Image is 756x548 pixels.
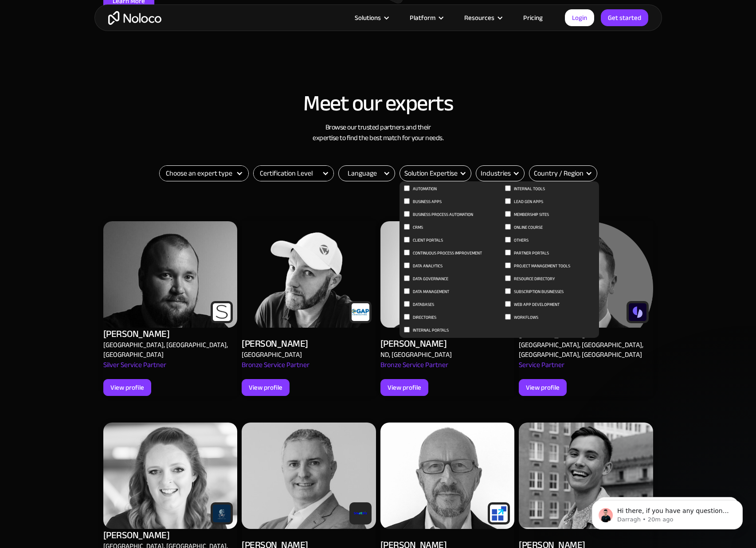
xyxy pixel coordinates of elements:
[526,382,560,393] div: View profile
[413,184,437,194] span: Automation
[404,250,410,255] input: Continuous process improvement
[529,165,597,181] div: Country / Region
[505,250,511,255] input: Partner Portals
[380,360,448,379] div: Bronze Service Partner
[380,423,515,529] img: Alex Vyshnevskiy - Noloco app builder Expert
[404,185,410,191] input: Automation
[242,350,302,360] div: [GEOGRAPHIC_DATA]
[514,274,555,284] span: Resource Directory
[512,12,554,23] a: Pricing
[413,325,449,336] span: Internal Portals
[514,299,560,310] span: Web App Development
[413,209,473,220] span: Business process automation
[505,198,511,204] input: Lead Gen Apps
[514,222,543,233] span: Online Course
[413,261,443,271] span: Data Analytics
[413,235,443,246] span: Client Portals
[404,288,410,294] input: Data Management
[464,12,494,23] div: Resources
[565,9,594,26] a: Login
[505,262,511,268] input: Project Management Tools
[505,288,511,294] input: Subscription Businesses
[380,210,515,407] a: Alex Vyshnevskiy - Noloco app builder Expert[PERSON_NAME]ND, [GEOGRAPHIC_DATA]Bronze Service Part...
[355,12,381,23] div: Solutions
[514,312,538,323] span: Workflows
[514,248,549,258] span: Partner Portals
[505,224,511,230] input: Online Course
[453,12,512,23] div: Resources
[505,211,511,217] input: Membership Sites
[400,181,599,338] nav: Solution Expertise
[103,340,233,360] div: [GEOGRAPHIC_DATA], [GEOGRAPHIC_DATA], [GEOGRAPHIC_DATA]
[159,165,249,181] form: Filter
[481,168,511,179] div: Industries
[505,275,511,281] input: Resource Directory
[103,221,238,328] img: Alex Vyshnevskiy - Noloco app builder Expert
[476,165,525,181] form: Email Form
[404,211,410,217] input: Business process automation
[514,261,570,271] span: Project Management Tools
[249,382,282,393] div: View profile
[404,224,410,230] input: CRMs
[404,168,458,179] div: Solution Expertise
[476,165,525,181] div: Industries
[242,360,309,379] div: Bronze Service Partner
[505,237,511,243] input: Others
[413,299,434,310] span: Databases
[338,165,395,181] div: Language
[103,91,653,115] h2: Meet our experts
[579,481,756,544] iframe: Intercom notifications message
[514,209,549,220] span: Membership Sites
[242,210,376,407] a: Alex Vyshnevskiy - Noloco app builder Expert[PERSON_NAME][GEOGRAPHIC_DATA]Bronze Service PartnerV...
[388,382,421,393] div: View profile
[404,237,410,243] input: Client Portals
[400,165,471,181] div: Solution Expertise
[413,286,449,297] span: Data Management
[348,168,377,179] div: Language
[505,314,511,320] input: Workflows
[242,337,308,350] div: [PERSON_NAME]
[413,248,482,258] span: Continuous process improvement
[380,350,452,360] div: ND, [GEOGRAPHIC_DATA]
[103,423,238,529] img: Alex Vyshnevskiy - Noloco app builder Expert
[601,9,648,26] a: Get started
[253,165,334,181] form: Filter
[519,340,649,360] div: [GEOGRAPHIC_DATA], [GEOGRAPHIC_DATA], [GEOGRAPHIC_DATA], [GEOGRAPHIC_DATA]
[404,301,410,307] input: Databases
[404,198,410,204] input: Business apps
[103,328,170,340] div: [PERSON_NAME]
[514,184,545,194] span: Internal Tools
[338,165,395,181] form: Email Form
[380,221,515,328] img: Alex Vyshnevskiy - Noloco app builder Expert
[404,327,410,333] input: Internal Portals
[519,360,564,379] div: Service Partner
[514,286,564,297] span: Subscription Businesses
[103,360,166,379] div: Silver Service Partner
[242,221,376,328] img: Alex Vyshnevskiy - Noloco app builder Expert
[514,196,543,207] span: Lead Gen Apps
[404,275,410,281] input: Data Governance
[380,337,447,350] div: [PERSON_NAME]
[103,210,238,407] a: Alex Vyshnevskiy - Noloco app builder Expert[PERSON_NAME][GEOGRAPHIC_DATA], [GEOGRAPHIC_DATA], [G...
[505,185,511,191] input: Internal Tools
[103,529,170,541] div: [PERSON_NAME]
[404,262,410,268] input: Data Analytics
[242,423,376,529] img: Alex Vyshnevskiy - Noloco app builder Expert
[505,301,511,307] input: Web App Development
[399,12,453,23] div: Platform
[400,165,471,181] form: Email Form
[110,382,144,393] div: View profile
[410,12,435,23] div: Platform
[344,12,399,23] div: Solutions
[413,222,423,233] span: CRMs
[519,423,653,529] img: Alex Vyshnevskiy - Noloco app builder Expert
[413,312,436,323] span: Directories
[534,168,584,179] div: Country / Region
[514,235,529,246] span: Others
[529,165,597,181] form: Email Form
[413,196,442,207] span: Business apps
